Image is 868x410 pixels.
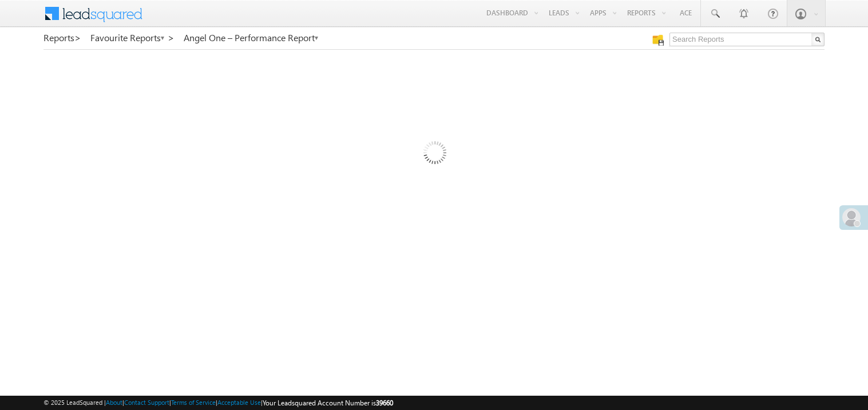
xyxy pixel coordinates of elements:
[43,397,393,408] span: © 2025 LeadSquared | | | | |
[90,33,175,43] a: Favourite Reports >
[263,399,393,407] span: Your Leadsquared Account Number is
[217,399,261,406] a: Acceptable Use
[375,95,493,214] img: Loading...
[669,33,825,46] input: Search Reports
[184,33,319,43] a: Angel One – Performance Report
[74,31,81,44] span: >
[171,399,216,406] a: Terms of Service
[124,399,169,406] a: Contact Support
[43,33,81,43] a: Reports>
[106,399,122,406] a: About
[168,31,175,44] span: >
[376,399,393,407] span: 39660
[652,34,664,46] img: Manage all your saved reports!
